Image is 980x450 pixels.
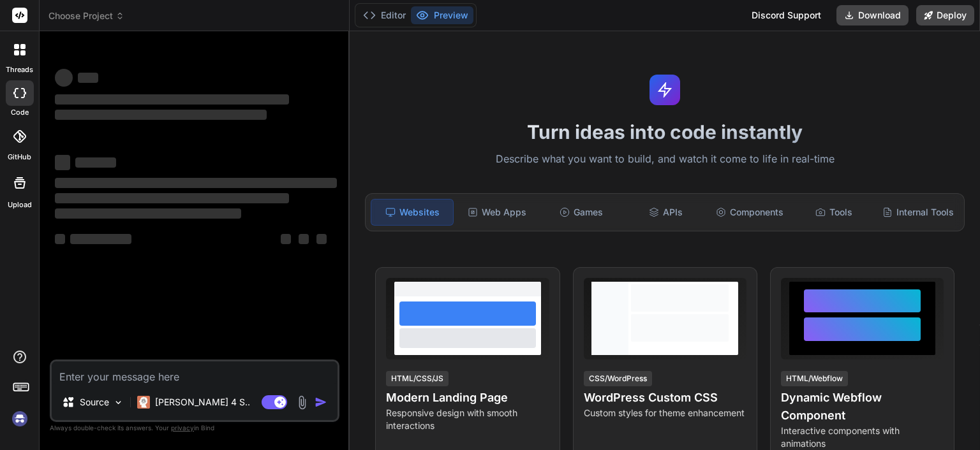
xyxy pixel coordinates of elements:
[625,199,706,226] div: APIs
[316,234,327,244] span: ‌
[299,234,309,244] span: ‌
[78,73,98,83] span: ‌
[386,407,549,432] p: Responsive design with smooth interactions
[709,199,791,226] div: Components
[781,389,944,425] h4: Dynamic Webflow Component
[877,199,959,226] div: Internal Tools
[386,389,549,407] h4: Modern Landing Page
[357,151,972,168] p: Describe what you want to build, and watch it come to life in real-time
[55,155,70,170] span: ‌
[70,234,131,244] span: ‌
[8,200,32,210] label: Upload
[6,64,33,75] label: threads
[55,110,267,120] span: ‌
[155,396,250,409] p: [PERSON_NAME] 4 S..
[744,5,829,25] div: Discord Support
[295,395,309,410] img: attachment
[171,424,194,432] span: privacy
[793,199,875,226] div: Tools
[371,199,454,226] div: Websites
[50,422,339,434] p: Always double-check its answers. Your in Bind
[781,425,944,450] p: Interactive components with animations
[55,69,73,87] span: ‌
[836,5,909,25] button: Download
[11,107,29,118] label: code
[386,371,449,386] div: HTML/CSS/JS
[281,234,291,244] span: ‌
[315,396,327,409] img: icon
[540,199,622,226] div: Games
[55,208,241,219] span: ‌
[55,94,289,105] span: ‌
[357,120,972,143] h1: Turn ideas into code instantly
[358,6,411,24] button: Editor
[456,199,538,226] div: Web Apps
[584,407,746,419] p: Custom styles for theme enhancement
[48,10,124,22] span: Choose Project
[113,397,124,408] img: Pick Models
[781,371,848,386] div: HTML/Webflow
[9,408,31,430] img: signin
[137,396,150,409] img: Claude 4 Sonnet
[55,178,337,188] span: ‌
[584,389,746,407] h4: WordPress Custom CSS
[55,193,289,203] span: ‌
[584,371,652,386] div: CSS/WordPress
[8,152,31,163] label: GitHub
[916,5,974,25] button: Deploy
[80,396,109,409] p: Source
[55,234,65,244] span: ‌
[75,157,116,168] span: ‌
[411,6,473,24] button: Preview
